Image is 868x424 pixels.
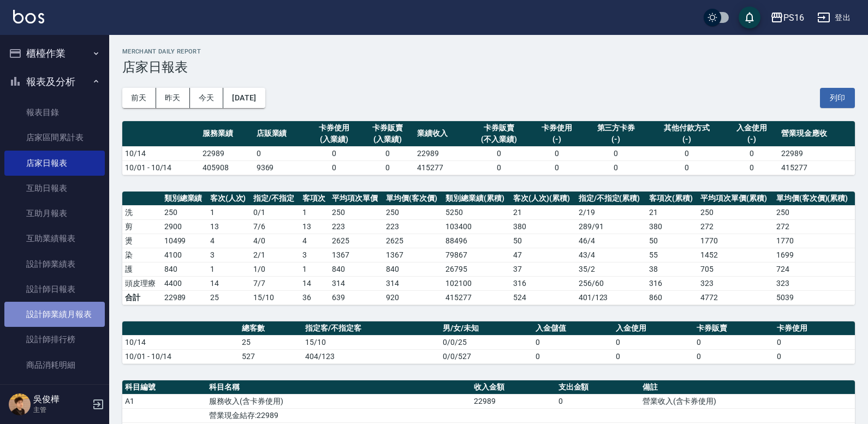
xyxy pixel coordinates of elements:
[530,146,584,160] td: 0
[122,380,206,395] th: 科目編號
[774,276,855,290] td: 323
[4,125,105,150] a: 店家區間累計表
[4,39,105,68] button: 櫃檯作業
[725,146,778,160] td: 0
[698,219,774,234] td: 272
[443,262,510,276] td: 26795
[586,134,646,145] div: (-)
[698,192,774,206] th: 平均項次單價(累積)
[576,192,646,206] th: 指定/不指定(累積)
[9,393,31,415] img: Person
[766,7,808,29] button: PS16
[4,302,105,327] a: 設計師業績月報表
[122,121,855,175] table: a dense table
[510,290,576,304] td: 524
[533,349,614,363] td: 0
[251,205,299,219] td: 0 / 1
[646,276,698,290] td: 316
[361,146,414,160] td: 0
[468,146,530,160] td: 0
[13,10,44,23] img: Logo
[651,134,722,145] div: (-)
[190,88,224,108] button: 今天
[300,262,330,276] td: 1
[774,290,855,304] td: 5039
[440,335,533,349] td: 0/0/25
[300,192,330,206] th: 客項次
[471,134,527,145] div: (不入業績)
[122,59,855,75] h3: 店家日報表
[613,321,694,336] th: 入金使用
[698,205,774,219] td: 250
[329,248,383,262] td: 1367
[774,248,855,262] td: 1699
[4,353,105,378] a: 商品消耗明細
[162,262,207,276] td: 840
[239,349,302,363] td: 527
[440,321,533,336] th: 男/女/未知
[251,290,299,304] td: 15/10
[239,321,302,336] th: 總客數
[613,335,694,349] td: 0
[122,349,239,363] td: 10/01 - 10/14
[307,160,361,175] td: 0
[329,262,383,276] td: 840
[414,146,468,160] td: 22989
[640,394,855,408] td: 營業收入(含卡券使用)
[533,134,581,145] div: (-)
[698,276,774,290] td: 323
[774,192,855,206] th: 單均價(客次價)(累積)
[122,146,200,160] td: 10/14
[813,8,855,28] button: 登出
[471,122,527,134] div: 卡券販賣
[302,349,440,363] td: 404/123
[533,335,614,349] td: 0
[510,276,576,290] td: 316
[300,234,330,248] td: 4
[646,248,698,262] td: 55
[778,146,855,160] td: 22989
[307,146,361,160] td: 0
[698,248,774,262] td: 1452
[207,262,251,276] td: 1
[510,205,576,219] td: 21
[649,146,725,160] td: 0
[329,219,383,234] td: 223
[576,290,646,304] td: 401/123
[4,327,105,352] a: 設計師排行榜
[414,160,468,175] td: 415277
[207,248,251,262] td: 3
[251,234,299,248] td: 4 / 0
[728,134,776,145] div: (-)
[443,234,510,248] td: 88496
[329,205,383,219] td: 250
[383,290,443,304] td: 920
[364,134,412,145] div: (入業績)
[302,335,440,349] td: 15/10
[510,219,576,234] td: 380
[251,219,299,234] td: 7 / 6
[310,122,358,134] div: 卡券使用
[122,192,855,305] table: a dense table
[774,321,855,336] th: 卡券使用
[471,394,555,408] td: 22989
[383,219,443,234] td: 223
[300,205,330,219] td: 1
[510,248,576,262] td: 47
[774,262,855,276] td: 724
[329,234,383,248] td: 2625
[329,276,383,290] td: 314
[122,160,200,175] td: 10/01 - 10/14
[728,122,776,134] div: 入金使用
[383,234,443,248] td: 2625
[206,408,471,422] td: 營業現金結存:22989
[122,321,855,364] table: a dense table
[694,335,775,349] td: 0
[33,405,89,415] p: 主管
[443,276,510,290] td: 102100
[646,205,698,219] td: 21
[122,88,156,108] button: 前天
[329,192,383,206] th: 平均項次單價
[4,378,105,403] a: 單一服務項目查詢
[254,146,307,160] td: 0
